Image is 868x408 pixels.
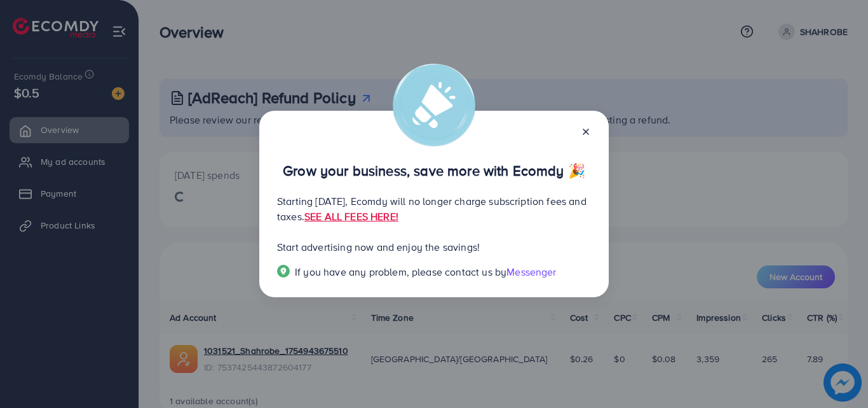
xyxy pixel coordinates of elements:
img: alert [393,64,475,146]
p: Grow your business, save more with Ecomdy 🎉 [277,163,591,178]
span: If you have any problem, please contact us by [295,265,506,279]
p: Start advertising now and enjoy the savings! [277,239,591,255]
img: Popup guide [277,265,290,278]
span: Messenger [506,265,556,279]
p: Starting [DATE], Ecomdy will no longer charge subscription fees and taxes. [277,193,591,224]
a: SEE ALL FEES HERE! [304,209,398,223]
